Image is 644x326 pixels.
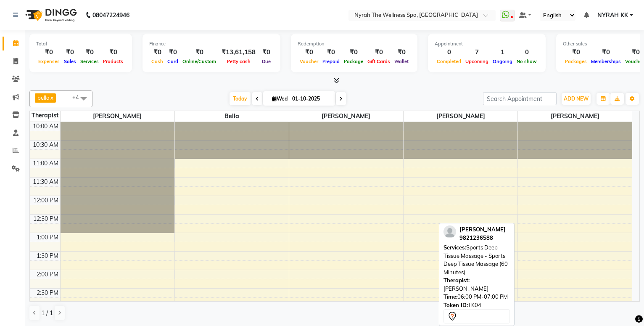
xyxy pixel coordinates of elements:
div: ₹0 [101,48,125,57]
div: [PERSON_NAME] [443,276,510,293]
span: [PERSON_NAME] [404,111,517,122]
div: ₹0 [149,48,165,57]
div: 1 [491,48,515,57]
span: Wed [270,95,290,102]
span: Petty cash [225,58,253,64]
span: Package [342,58,365,64]
span: 1 / 1 [41,309,53,318]
div: Total [36,40,125,48]
span: Packages [563,58,589,64]
div: 12:00 PM [32,196,60,205]
div: 1:00 PM [35,233,60,242]
div: Therapist [30,111,60,120]
div: 11:30 AM [31,178,60,186]
a: x [50,94,53,101]
span: Due [260,58,273,64]
div: 10:30 AM [31,140,60,149]
span: [PERSON_NAME] [61,111,174,122]
span: Services [78,58,101,64]
button: ADD NEW [562,93,591,105]
span: ADD NEW [564,95,589,102]
div: 0 [515,48,539,57]
span: Services: [443,244,466,251]
span: Upcoming [463,58,491,64]
span: Wallet [392,58,411,64]
span: Today [230,92,251,105]
input: Search Appointment [483,92,557,105]
div: ₹13,61,158 [218,48,259,57]
div: Appointment [435,40,539,48]
span: Gift Cards [365,58,392,64]
div: 2:30 PM [35,289,60,297]
div: ₹0 [180,48,218,57]
div: ₹0 [62,48,78,57]
span: Expenses [36,58,62,64]
div: ₹0 [320,48,342,57]
div: 0 [435,48,463,57]
div: ₹0 [563,48,589,57]
span: Card [165,58,180,64]
span: Token ID: [443,302,468,308]
input: 2025-10-01 [290,93,332,105]
span: [PERSON_NAME] [518,111,632,122]
span: Time: [443,293,457,300]
span: Cash [149,58,165,64]
span: Sports Deep Tissue Massage - Sports Deep Tissue Massage (60 Minutes) [443,244,508,276]
b: 08047224946 [92,3,129,27]
div: ₹0 [342,48,365,57]
span: Therapist: [443,277,470,284]
div: 06:00 PM-07:00 PM [443,293,510,301]
div: 2:00 PM [35,270,60,279]
span: bella [175,111,289,122]
span: Products [101,58,125,64]
span: Sales [62,58,78,64]
div: Finance [149,40,274,48]
span: bella [37,94,50,101]
span: Prepaid [320,58,342,64]
div: TK04 [443,301,510,310]
div: ₹0 [165,48,180,57]
img: logo [21,3,79,27]
div: 7 [463,48,491,57]
span: Memberships [589,58,623,64]
div: Redemption [298,40,411,48]
div: ₹0 [259,48,274,57]
img: profile [443,225,456,238]
div: 12:30 PM [32,215,60,223]
span: Completed [435,58,463,64]
div: ₹0 [298,48,320,57]
div: 9821236588 [459,234,506,242]
div: ₹0 [365,48,392,57]
div: ₹0 [589,48,623,57]
div: 11:00 AM [31,159,60,168]
div: 10:00 AM [31,122,60,131]
span: NYRAH KK [597,11,628,20]
div: ₹0 [78,48,101,57]
span: [PERSON_NAME] [289,111,403,122]
div: ₹0 [392,48,411,57]
span: [PERSON_NAME] [459,226,506,233]
span: Voucher [298,58,320,64]
span: +4 [72,94,85,101]
span: Ongoing [491,58,515,64]
div: 1:30 PM [35,252,60,260]
div: ₹0 [36,48,62,57]
span: No show [515,58,539,64]
span: Online/Custom [180,58,218,64]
